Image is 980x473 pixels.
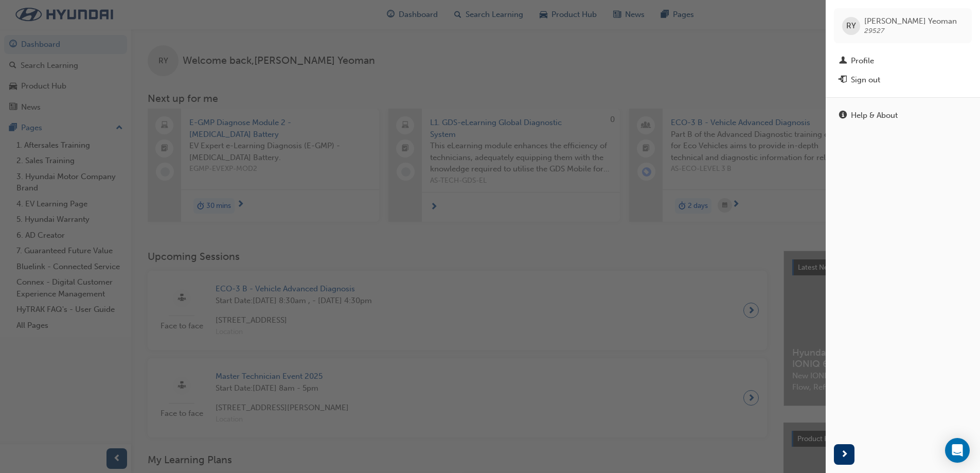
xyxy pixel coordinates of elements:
a: Profile [834,51,972,71]
button: Sign out [834,71,972,90]
span: next-icon [841,448,848,461]
div: Help & About [851,110,898,121]
span: [PERSON_NAME] Yeoman [864,16,957,26]
div: Sign out [851,74,880,86]
span: 29527 [864,26,884,35]
div: Open Intercom Messenger [945,438,970,463]
span: info-icon [839,111,847,120]
span: RY [846,20,856,32]
div: Profile [851,55,874,67]
a: Help & About [834,106,972,125]
span: exit-icon [839,76,847,85]
span: man-icon [839,57,847,66]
